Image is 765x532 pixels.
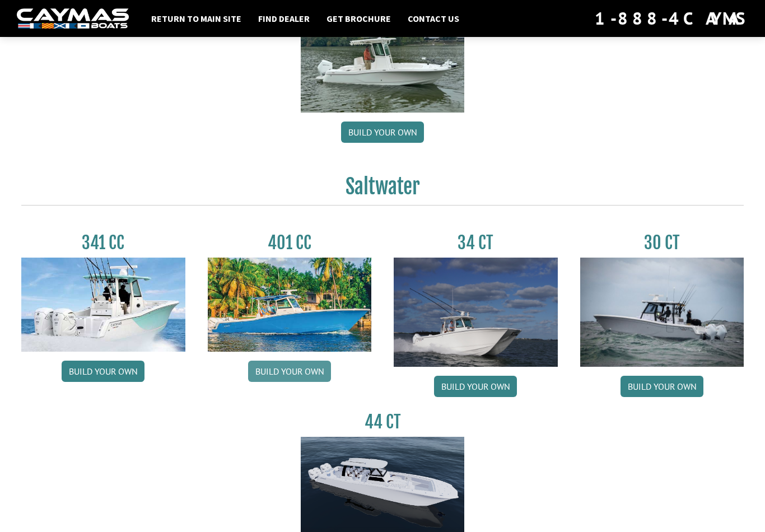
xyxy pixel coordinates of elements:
[595,6,748,31] div: 1-888-4CAYMAS
[580,258,744,367] img: 30_CT_photo_shoot_for_caymas_connect.jpg
[621,376,703,397] a: Build your own
[17,8,129,29] img: white-logo-c9c8dbefe5ff5ceceb0f0178aa75bf4bb51f6bca0971e226c86eb53dfe498488.png
[208,258,372,352] img: 401CC_thumb.pg.jpg
[402,11,465,26] a: Contact Us
[321,11,397,26] a: Get Brochure
[21,232,185,253] h3: 341 CC
[248,361,331,382] a: Build your own
[434,376,517,397] a: Build your own
[301,412,465,432] h3: 44 CT
[253,11,315,26] a: Find Dealer
[62,361,144,382] a: Build your own
[394,232,558,253] h3: 34 CT
[21,258,185,352] img: 341CC-thumbjpg.jpg
[208,232,372,253] h3: 401 CC
[21,174,744,206] h2: Saltwater
[146,11,247,26] a: Return to main site
[580,232,744,253] h3: 30 CT
[341,122,424,143] a: Build your own
[394,258,558,367] img: Caymas_34_CT_pic_1.jpg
